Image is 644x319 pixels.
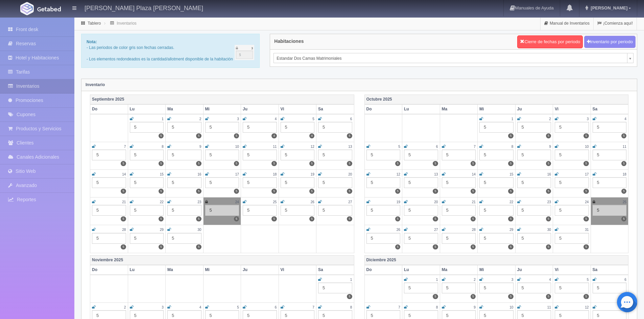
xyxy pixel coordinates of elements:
small: 9 [199,145,201,149]
label: 5 [508,294,513,299]
div: 5 [593,177,627,188]
small: 4 [275,117,277,121]
div: 5 [404,177,438,188]
div: 5 [130,205,164,216]
small: 5 [312,117,314,121]
th: Diciembre 2025 [364,255,628,265]
label: 5 [583,244,589,249]
small: 11 [547,305,551,309]
small: 31 [585,228,589,232]
div: 5 [479,283,514,293]
label: 5 [621,161,626,166]
a: ¡Comienza aquí! [594,17,637,30]
div: 5 [442,150,476,160]
small: 3 [237,117,239,121]
th: Septiembre 2025 [90,95,354,104]
small: 12 [397,172,400,176]
div: 5 [318,205,352,216]
small: 16 [197,172,201,176]
small: 5 [398,145,400,149]
label: 5 [583,216,589,221]
div: 5 [281,177,315,188]
div: 5 [479,122,514,133]
small: 27 [348,200,352,204]
label: 5 [433,294,438,299]
label: 5 [196,216,201,221]
small: 12 [585,305,589,309]
small: 19 [311,172,314,176]
small: 5 [587,278,589,282]
div: 5 [593,205,627,216]
label: 5 [159,216,164,221]
small: 2 [474,278,476,282]
label: 5 [271,216,277,221]
small: 4 [549,278,551,282]
th: Mi [203,265,241,275]
div: 5 [555,122,589,133]
label: 5 [159,189,164,194]
small: 7 [124,145,126,149]
label: 5 [121,161,126,166]
th: Noviembre 2025 [90,255,354,265]
small: 11 [623,145,626,149]
th: Sa [316,265,354,275]
small: 1 [436,278,438,282]
small: 11 [273,145,277,149]
small: 20 [434,200,438,204]
label: 5 [471,294,476,299]
label: 5 [309,216,314,221]
label: 4 [271,133,277,138]
div: 5 [130,122,164,133]
small: 27 [434,228,438,232]
th: Mi [203,104,241,114]
label: 5 [234,133,239,138]
button: Inventario por periodo [584,36,636,48]
small: 25 [273,200,277,204]
h4: Habitaciones [274,39,304,44]
small: 6 [624,278,626,282]
a: Estandar Dos Camas Matrimoniales [273,53,634,63]
div: 5 [130,150,164,160]
small: 1 [350,278,352,282]
label: 5 [234,161,239,166]
img: Getabed [20,2,34,15]
label: 5 [621,216,626,221]
a: Tablero [88,21,101,26]
small: 29 [160,228,164,232]
label: 5 [508,161,513,166]
img: Getabed [37,6,61,11]
div: 5 [281,122,315,133]
label: 5 [471,161,476,166]
label: 5 [121,244,126,249]
div: 5 [318,283,352,293]
small: 4 [199,305,201,309]
small: 24 [235,200,239,204]
label: 5 [583,294,589,299]
label: 5 [621,189,626,194]
th: Lu [402,104,440,114]
th: Ma [166,265,204,275]
div: 5 [243,150,277,160]
small: 21 [122,200,126,204]
div: 5 [555,233,589,244]
div: 5 [479,150,514,160]
div: 5 [167,177,201,188]
div: 5 [167,233,201,244]
div: - Las periodos de color gris son fechas cerradas. - Los elementos redondeados es la cantidad/allo... [81,34,260,68]
small: 3 [162,305,164,309]
label: 5 [347,294,352,299]
label: 5 [508,244,513,249]
th: Ju [241,104,279,114]
small: 6 [350,117,352,121]
label: 5 [347,161,352,166]
div: 5 [92,233,126,244]
label: 5 [433,216,438,221]
div: 5 [243,177,277,188]
small: 7 [312,305,314,309]
label: 5 [159,133,164,138]
div: 5 [442,177,476,188]
small: 23 [197,200,201,204]
label: 5 [196,244,201,249]
th: Mi [478,265,516,275]
th: Sa [591,265,628,275]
